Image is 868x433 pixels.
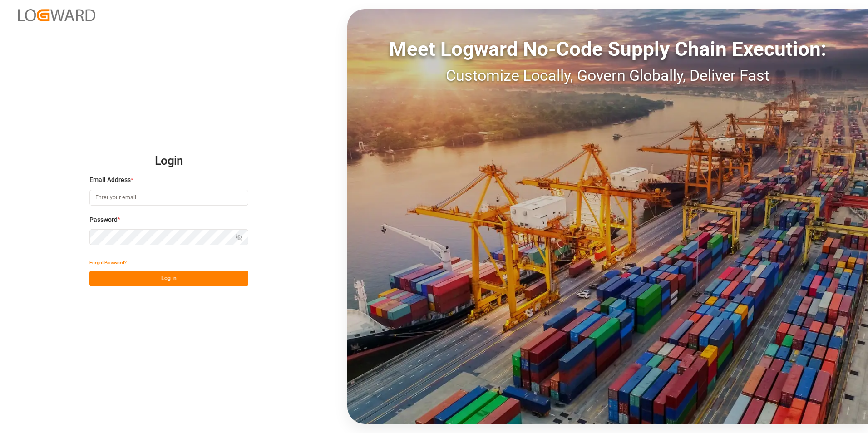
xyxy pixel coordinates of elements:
[89,271,248,286] button: Log In
[89,147,248,176] h2: Login
[347,64,868,87] div: Customize Locally, Govern Globally, Deliver Fast
[18,9,95,21] img: Logward_new_orange.png
[89,215,118,225] span: Password
[89,255,127,271] button: Forgot Password?
[347,34,868,64] div: Meet Logward No-Code Supply Chain Execution:
[89,175,131,185] span: Email Address
[89,190,248,206] input: Enter your email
